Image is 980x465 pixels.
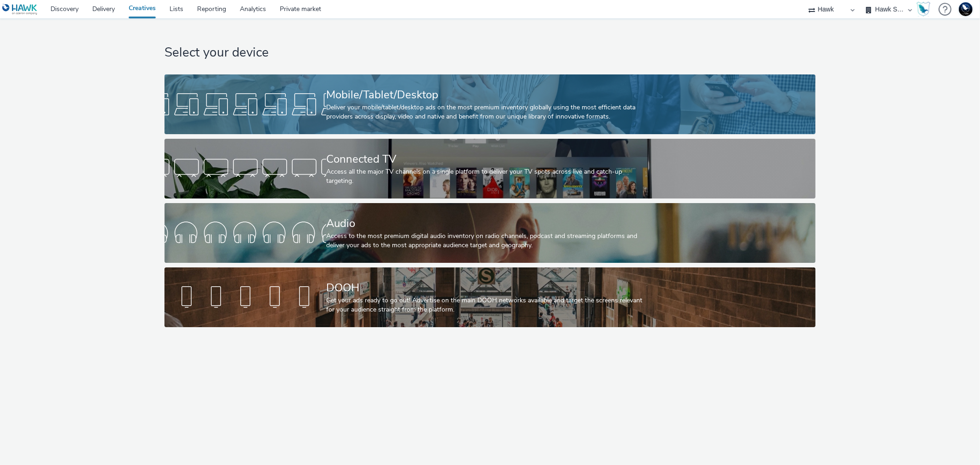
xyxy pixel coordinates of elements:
img: Support Hawk [959,2,973,16]
a: Hawk Academy [917,2,934,17]
div: Access all the major TV channels on a single platform to deliver your TV spots across live and ca... [326,167,650,186]
img: undefined Logo [2,4,38,15]
div: Get your ads ready to go out! Advertise on the main DOOH networks available and target the screen... [326,296,650,315]
div: Deliver your mobile/tablet/desktop ads on the most premium inventory globally using the most effi... [326,103,650,122]
div: DOOH [326,280,650,296]
a: DOOHGet your ads ready to go out! Advertise on the main DOOH networks available and target the sc... [164,267,816,327]
img: Hawk Academy [917,2,930,17]
div: Audio [326,215,650,232]
div: Access to the most premium digital audio inventory on radio channels, podcast and streaming platf... [326,232,650,250]
a: Mobile/Tablet/DesktopDeliver your mobile/tablet/desktop ads on the most premium inventory globall... [164,74,816,134]
a: Connected TVAccess all the major TV channels on a single platform to deliver your TV spots across... [164,139,816,198]
a: AudioAccess to the most premium digital audio inventory on radio channels, podcast and streaming ... [164,203,816,263]
h1: Select your device [164,44,816,62]
div: Mobile/Tablet/Desktop [326,87,650,103]
div: Connected TV [326,151,650,167]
